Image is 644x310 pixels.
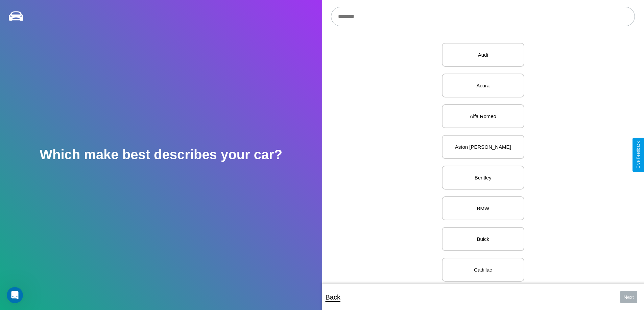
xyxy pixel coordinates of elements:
[449,50,517,59] p: Audi
[449,234,517,244] p: Buick
[449,265,517,274] p: Cadillac
[449,81,517,90] p: Acura
[449,112,517,121] p: Alfa Romeo
[449,173,517,182] p: Bentley
[449,204,517,213] p: BMW
[326,291,340,303] p: Back
[7,287,23,303] iframe: Intercom live chat
[620,291,637,303] button: Next
[636,141,641,169] div: Give Feedback
[449,142,517,151] p: Aston [PERSON_NAME]
[40,147,282,162] h2: Which make best describes your car?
